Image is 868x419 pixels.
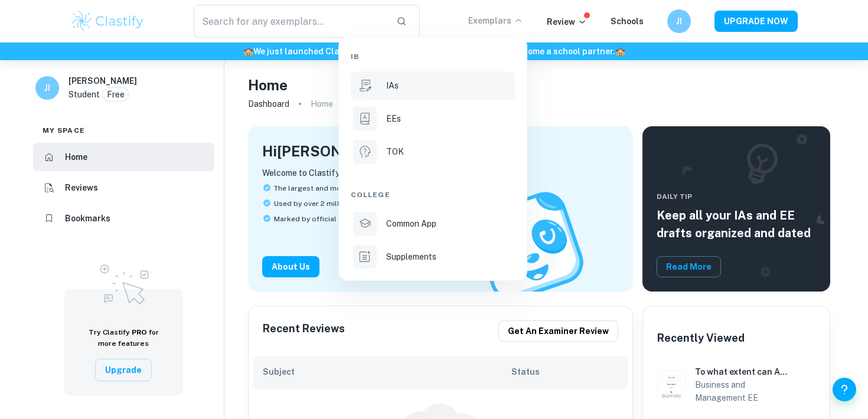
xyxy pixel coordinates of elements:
a: Common App [351,209,515,238]
a: TOK [351,138,515,166]
span: College [351,189,390,200]
p: TOK [386,145,404,158]
span: IB [351,51,359,62]
a: IAs [351,71,515,100]
p: EEs [386,112,401,125]
p: Common App [386,217,436,230]
a: Supplements [351,243,515,271]
p: Supplements [386,250,436,263]
a: EEs [351,104,515,133]
p: IAs [386,79,399,92]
